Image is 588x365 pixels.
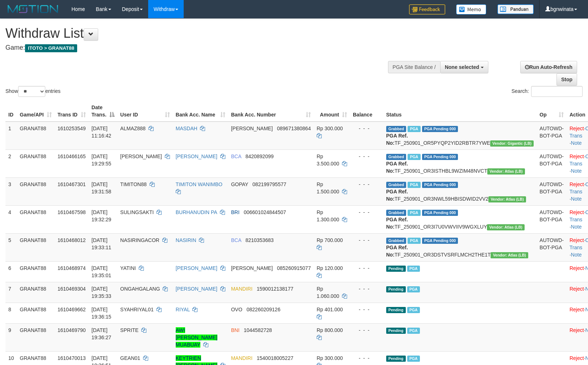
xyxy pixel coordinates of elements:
span: 1610466165 [58,153,86,159]
span: Marked by bgnrattana [408,126,420,132]
span: [DATE] 19:33:11 [92,237,112,250]
button: None selected [440,61,488,73]
span: 1610469662 [58,307,86,312]
span: PGA Pending [422,182,458,188]
a: Reject [570,265,584,271]
div: - - - [353,153,380,160]
span: [DATE] 11:16:42 [92,126,112,139]
select: Showentries [18,86,45,97]
td: 5 [5,233,17,261]
a: Run Auto-Refresh [520,61,577,73]
span: SPRITE [120,327,139,333]
span: Marked by bgnzaza [407,328,420,334]
th: Game/API: activate to sort column ascending [17,101,55,122]
span: 1610468974 [58,265,86,271]
td: TF_250901_OR3I7U0VWVIIV9WGXLUY [383,205,537,233]
span: [DATE] 19:35:01 [92,265,112,278]
span: Copy 8210353683 to clipboard [245,237,274,243]
h1: Withdraw List [5,26,385,41]
div: - - - [353,306,380,313]
th: Status [383,101,537,122]
span: Copy 1590012138177 to clipboard [257,286,293,292]
span: Marked by bgnzaza [408,154,420,160]
td: 7 [5,282,17,303]
span: Grabbed [386,182,406,188]
span: [PERSON_NAME] [120,153,162,159]
span: [PERSON_NAME] [231,126,273,131]
span: Rp 401.000 [317,307,343,312]
th: Bank Acc. Number: activate to sort column ascending [228,101,314,122]
td: AUTOWD-BOT-PGA [537,233,567,261]
th: ID [5,101,17,122]
span: Copy 082199795577 to clipboard [253,181,286,187]
th: Date Trans.: activate to sort column descending [89,101,117,122]
span: Vendor URL: https://dashboard.q2checkout.com/secure [490,140,534,147]
span: Grabbed [386,154,406,160]
span: Pending [386,286,406,292]
td: GRANAT88 [17,323,55,351]
span: MANDIRI [231,355,253,361]
div: - - - [353,264,380,272]
th: User ID: activate to sort column ascending [117,101,173,122]
span: PGA Pending [422,126,458,132]
td: AUTOWD-BOT-PGA [537,149,567,177]
td: GRANAT88 [17,303,55,323]
span: GEAN01 [120,355,140,361]
span: Copy 8420892099 to clipboard [245,153,274,159]
span: Vendor URL: https://dashboard.q2checkout.com/secure [491,252,528,258]
td: GRANAT88 [17,261,55,282]
span: 1610467598 [58,209,86,215]
div: - - - [353,125,380,132]
span: 1610253549 [58,126,86,131]
span: YATINI [120,265,136,271]
a: Reject [570,327,584,333]
span: [DATE] 19:36:27 [92,327,112,340]
span: Marked by bgnzaza [408,210,420,216]
a: Note [571,224,582,230]
td: TF_250901_OR3NWL59HBISDWID2VV2 [383,177,537,205]
th: Op: activate to sort column ascending [537,101,567,122]
h4: Game: [5,44,385,52]
span: Vendor URL: https://dashboard.q2checkout.com/secure [488,196,526,202]
a: Reject [570,286,584,292]
a: RIYAL [176,307,190,312]
span: BNI [231,327,239,333]
span: SULINGSAKTI [120,209,154,215]
span: Grabbed [386,238,406,244]
td: AUTOWD-BOT-PGA [537,122,567,150]
a: MASDAH [176,126,197,131]
span: BCA [231,237,241,243]
td: GRANAT88 [17,205,55,233]
span: [DATE] 19:35:33 [92,286,112,299]
td: 1 [5,122,17,150]
span: OVO [231,307,242,312]
a: Reject [570,209,584,215]
img: Feedback.jpg [409,4,445,15]
span: [DATE] 19:31:58 [92,181,112,194]
span: Rp 120.000 [317,265,343,271]
img: Button%20Memo.svg [456,4,487,15]
th: Balance [350,101,383,122]
span: MANDIRI [231,286,253,292]
a: Note [571,252,582,258]
span: None selected [445,64,479,70]
th: Bank Acc. Name: activate to sort column ascending [173,101,228,122]
a: Note [571,168,582,174]
span: Marked by bgnzaza [407,286,420,292]
td: GRANAT88 [17,233,55,261]
a: BURHANUDIN PA [176,209,217,215]
span: Marked by bgnrattana [408,182,420,188]
div: - - - [353,209,380,216]
span: Rp 300.000 [317,126,343,131]
span: BCA [231,153,241,159]
span: Rp 700.000 [317,237,343,243]
div: - - - [353,237,380,244]
span: NASIRINGACOR [120,237,159,243]
span: Grabbed [386,126,406,132]
b: PGA Ref. No: [386,161,408,174]
td: TF_250901_OR5PYQP2YID2RBTR7YWE [383,122,537,150]
div: PGA Site Balance / [388,61,440,73]
span: [PERSON_NAME] [231,265,273,271]
td: GRANAT88 [17,122,55,150]
a: Reject [570,307,584,312]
